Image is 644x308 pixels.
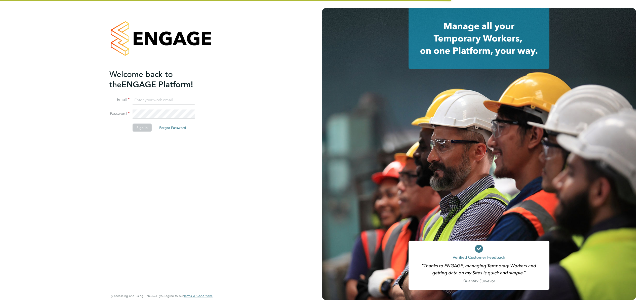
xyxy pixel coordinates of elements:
[184,294,213,298] a: Terms & Conditions
[109,111,130,116] label: Password
[109,294,213,298] span: By accessing and using ENGAGE you agree to our
[109,69,208,90] h2: ENGAGE Platform!
[155,124,190,132] button: Forgot Password
[133,124,152,132] button: Sign In
[109,97,130,102] label: Email
[109,69,173,89] span: Welcome back to the
[184,294,213,298] span: Terms & Conditions
[133,96,195,105] input: Enter your work email...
